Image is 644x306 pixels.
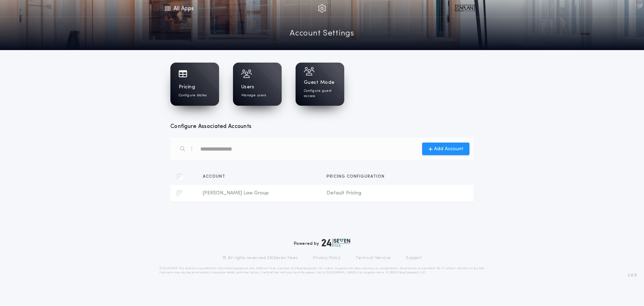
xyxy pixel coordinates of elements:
[313,255,341,261] a: Privacy Policy
[323,271,357,274] a: [URL][DOMAIN_NAME]
[170,122,474,131] h3: Configure Associated Accounts
[356,255,391,261] a: Terms of Service
[327,175,387,179] span: Pricing configuration
[304,79,335,86] h1: Guest Mode
[241,93,266,98] p: Manage users
[434,145,464,153] span: Add Account
[296,63,344,106] a: Guest ModeConfigure guest access
[233,63,282,106] a: UsersManage users
[223,255,298,261] p: © All rights reserved. 24|Seven Fees
[406,255,421,261] a: Support
[203,190,315,197] span: [PERSON_NAME] Law Group
[294,239,350,247] div: Powered by
[179,93,207,98] p: Configure states
[304,88,336,99] p: Configure guest access
[290,28,354,40] a: Account Settings
[455,5,474,12] img: vs-icon
[179,84,195,91] h1: Pricing
[241,84,254,91] h1: Users
[170,63,219,106] a: PricingConfigure states
[322,239,350,247] img: logo
[318,4,326,13] img: img
[422,143,469,155] button: Add Account
[203,175,228,179] span: Account
[327,190,437,197] span: Default Pricing
[628,272,637,279] span: 3.8.0
[159,266,485,275] p: DISCLAIMER: This estimate is provided for informational purposes only. 24|Seven Fees, a product o...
